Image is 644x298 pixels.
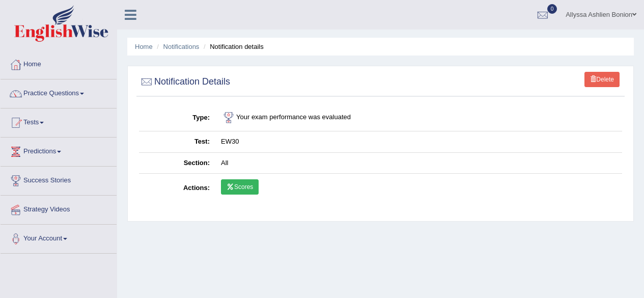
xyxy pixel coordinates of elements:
[139,152,215,174] th: Section
[215,131,622,153] td: EW30
[163,43,200,50] a: Notifications
[201,42,264,51] li: Notification details
[1,79,117,105] a: Practice Questions
[221,179,259,195] a: Scores
[1,196,117,221] a: Strategy Videos
[139,104,215,131] th: Type
[139,174,215,203] th: Actions
[1,50,117,76] a: Home
[1,167,117,192] a: Success Stories
[1,109,117,134] a: Tests
[139,74,230,90] h2: Notification Details
[139,131,215,153] th: Test
[215,152,622,174] td: All
[1,225,117,250] a: Your Account
[215,104,622,131] td: Your exam performance was evaluated
[1,138,117,163] a: Predictions
[584,72,620,87] a: Delete
[135,43,153,50] a: Home
[547,4,557,14] span: 0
